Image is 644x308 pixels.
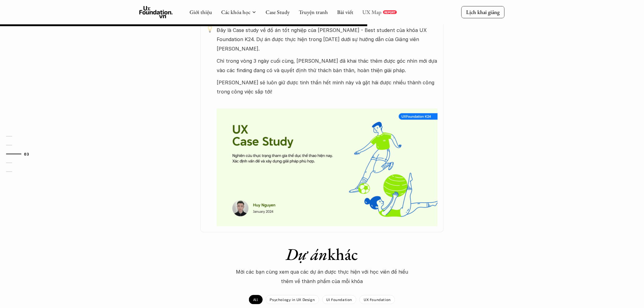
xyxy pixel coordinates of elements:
[24,152,29,156] strong: 03
[286,244,328,265] em: Dự án
[383,10,397,14] a: REPORT
[299,9,328,16] a: Truyện tranh
[221,9,250,16] a: Các khóa học
[364,298,391,302] p: UX Foundation
[337,9,353,16] a: Bài viết
[6,150,35,158] a: 03
[362,9,382,16] a: UX Map
[231,268,413,286] p: Mời các bạn cùng xem qua các dự án được thực hiện với học viên để hiểu thêm về thành phẩm của mỗi...
[384,10,396,14] p: REPORT
[461,6,505,18] a: Lịch khai giảng
[215,245,429,264] h1: khác
[266,9,290,16] a: Case Study
[190,9,212,16] a: Giới thiệu
[327,298,352,302] p: UI Foundation
[270,298,315,302] p: Psychology in UX Design
[217,78,438,96] p: [PERSON_NAME] sẽ luôn giữ được tinh thần hết mình này và gặt hái được nhiều thành công trong công...
[253,298,258,302] p: All
[217,26,438,53] p: Đây là Case study về đồ án tốt nghiệp của [PERSON_NAME] - Best student của khóa UX Foundation K24...
[217,56,438,75] p: Chỉ trong vòng 3 ngày cuối cùng, [PERSON_NAME] đã khai thác thêm được góc nhìn mới dựa vào các fi...
[466,9,500,16] p: Lịch khai giảng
